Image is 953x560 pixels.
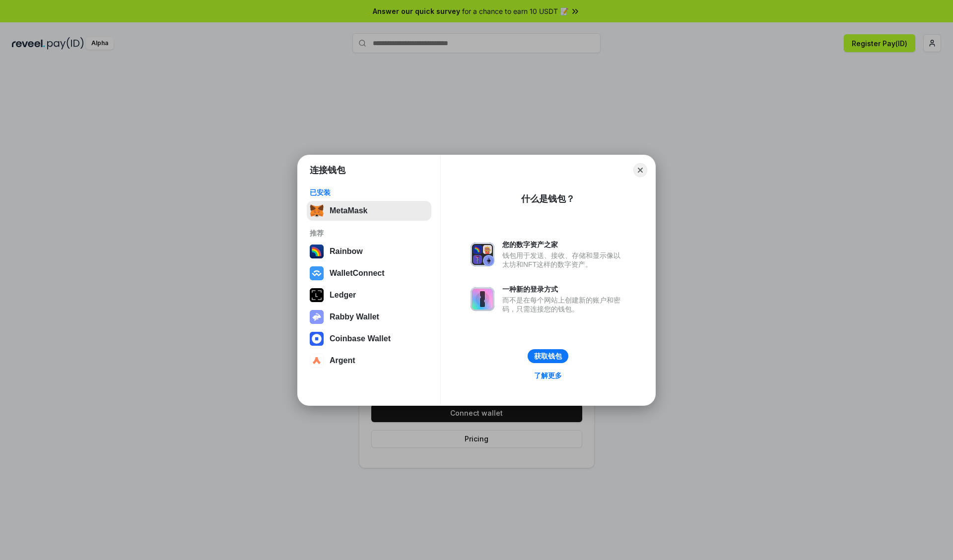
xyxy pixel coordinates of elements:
[534,371,562,380] div: 了解更多
[330,269,385,278] div: WalletConnect
[471,287,494,311] img: svg+xml,%3Csvg%20xmlns%3D%22http%3A%2F%2Fwww.w3.org%2F2000%2Fsvg%22%20fill%3D%22none%22%20viewBox...
[310,164,345,176] h1: 连接钱包
[310,229,428,238] div: 推荐
[528,349,568,363] button: 获取钱包
[502,296,625,313] div: 而不是在每个网站上创建新的账户和密码，只需连接您的钱包。
[310,288,324,302] img: svg+xml,%3Csvg%20xmlns%3D%22http%3A%2F%2Fwww.w3.org%2F2000%2Fsvg%22%20width%3D%2228%22%20height%3...
[330,247,363,256] div: Rainbow
[307,285,431,305] button: Ledger
[310,332,324,346] img: svg+xml,%3Csvg%20width%3D%2228%22%20height%3D%2228%22%20viewBox%3D%220%200%2028%2028%22%20fill%3D...
[310,310,324,324] img: svg+xml,%3Csvg%20xmlns%3D%22http%3A%2F%2Fwww.w3.org%2F2000%2Fsvg%22%20fill%3D%22none%22%20viewBox...
[330,312,379,321] div: Rabby Wallet
[471,243,494,266] img: svg+xml,%3Csvg%20xmlns%3D%22http%3A%2F%2Fwww.w3.org%2F2000%2Fsvg%22%20fill%3D%22none%22%20viewBox...
[307,329,431,349] button: Coinbase Wallet
[521,193,575,205] div: 什么是钱包？
[330,206,367,215] div: MetaMask
[502,285,625,294] div: 一种新的登录方式
[502,251,625,269] div: 钱包用于发送、接收、存储和显示像以太坊和NFT这样的数字资产。
[307,307,431,327] button: Rabby Wallet
[310,266,324,280] img: svg+xml,%3Csvg%20width%3D%2228%22%20height%3D%2228%22%20viewBox%3D%220%200%2028%2028%22%20fill%3D...
[330,356,355,365] div: Argent
[307,351,431,371] button: Argent
[307,263,431,283] button: WalletConnect
[310,204,324,218] img: svg+xml,%3Csvg%20fill%3D%22none%22%20height%3D%2233%22%20viewBox%3D%220%200%2035%2033%22%20width%...
[307,201,431,221] button: MetaMask
[307,242,431,261] button: Rainbow
[330,291,356,300] div: Ledger
[502,240,625,249] div: 您的数字资产之家
[310,245,324,258] img: svg+xml,%3Csvg%20width%3D%22120%22%20height%3D%22120%22%20viewBox%3D%220%200%20120%20120%22%20fil...
[534,352,562,361] div: 获取钱包
[310,188,428,197] div: 已安装
[528,369,568,382] a: 了解更多
[310,354,324,368] img: svg+xml,%3Csvg%20width%3D%2228%22%20height%3D%2228%22%20viewBox%3D%220%200%2028%2028%22%20fill%3D...
[633,163,647,177] button: Close
[330,334,391,343] div: Coinbase Wallet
